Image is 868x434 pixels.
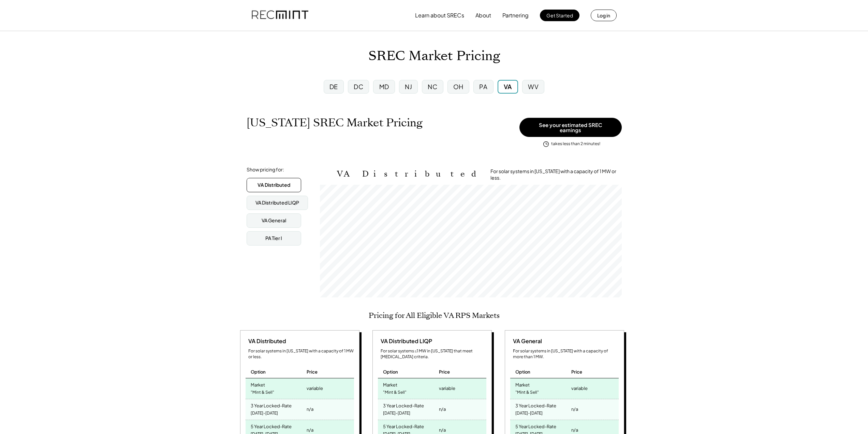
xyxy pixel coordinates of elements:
div: VA General [262,217,286,224]
div: PA Tier I [265,235,282,242]
div: Market [383,380,397,388]
div: NJ [405,82,412,91]
div: takes less than 2 minutes! [551,141,600,147]
div: DC [354,82,363,91]
button: About [475,9,491,22]
div: Price [571,369,582,375]
h2: VA Distributed [337,169,480,179]
div: DE [329,82,338,91]
div: n/a [439,404,446,414]
div: Price [307,369,318,375]
button: Get Started [540,10,579,21]
div: VA [504,82,512,91]
div: 5 Year Locked-Rate [251,422,292,430]
div: "Mint & Sell" [383,388,407,397]
div: Option [515,369,530,375]
div: 3 Year Locked-Rate [383,401,424,409]
h1: SREC Market Pricing [368,48,500,64]
div: PA [479,82,487,91]
div: VA Distributed LIQP [255,199,299,206]
div: [DATE]-[DATE] [383,409,410,418]
div: variable [439,383,455,393]
div: Option [251,369,266,375]
div: Show pricing for: [247,166,284,173]
button: Learn about SRECs [415,9,464,22]
div: 5 Year Locked-Rate [383,422,424,430]
div: For solar systems in [US_STATE] with a capacity of 1 MW or less. [490,168,622,181]
div: Price [439,369,450,375]
button: See your estimated SREC earnings [519,118,622,137]
div: variable [307,383,323,393]
div: "Mint & Sell" [251,388,274,397]
div: NC [428,82,437,91]
div: VA Distributed LIQP [378,337,432,345]
div: 5 Year Locked-Rate [515,422,556,430]
h1: [US_STATE] SREC Market Pricing [247,116,423,129]
div: [DATE]-[DATE] [515,409,543,418]
h2: Pricing for All Eligible VA RPS Markets [369,311,500,320]
div: OH [453,82,464,91]
div: n/a [571,404,578,414]
div: VA Distributed [246,337,286,345]
button: Log in [591,10,617,21]
div: [DATE]-[DATE] [251,409,278,418]
div: "Mint & Sell" [515,388,539,397]
div: WV [528,82,539,91]
div: VA Distributed [258,182,290,188]
div: Option [383,369,398,375]
div: For solar systems ≤1 MW in [US_STATE] that meet [MEDICAL_DATA] criteria. [381,348,486,360]
div: n/a [307,404,313,414]
div: Market [515,380,530,388]
div: For solar systems in [US_STATE] with a capacity of 1 MW or less. [248,348,354,360]
div: variable [571,383,588,393]
img: recmint-logotype%403x.png [252,4,308,27]
div: Market [251,380,265,388]
div: For solar systems in [US_STATE] with a capacity of more than 1 MW. [513,348,619,360]
div: VA General [510,337,542,345]
div: 3 Year Locked-Rate [251,401,292,409]
button: Partnering [502,9,529,22]
div: MD [379,82,389,91]
div: 3 Year Locked-Rate [515,401,556,409]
